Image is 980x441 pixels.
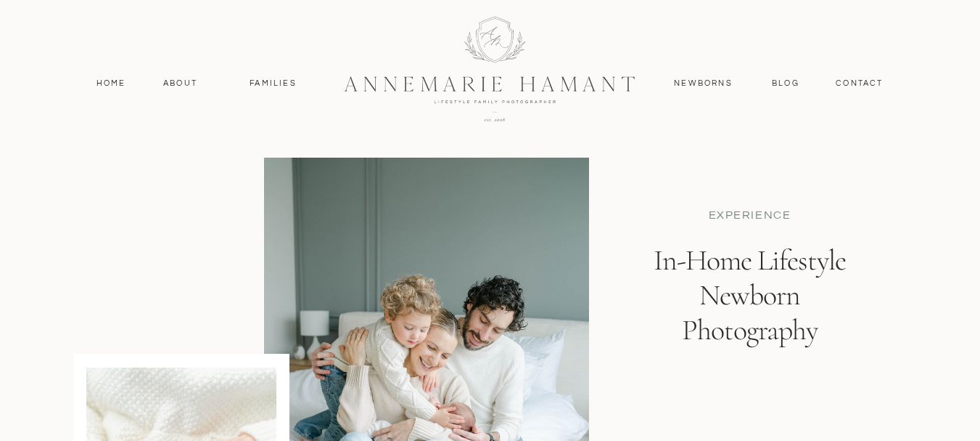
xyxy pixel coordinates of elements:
h1: In-Home Lifestyle Newborn Photography [630,243,870,360]
a: Newborns [669,77,738,90]
a: Home [90,77,133,90]
a: About [160,77,202,90]
p: EXPERIENCE [661,207,839,222]
a: Blog [769,77,803,90]
a: Families [241,77,306,90]
a: contact [828,77,892,90]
